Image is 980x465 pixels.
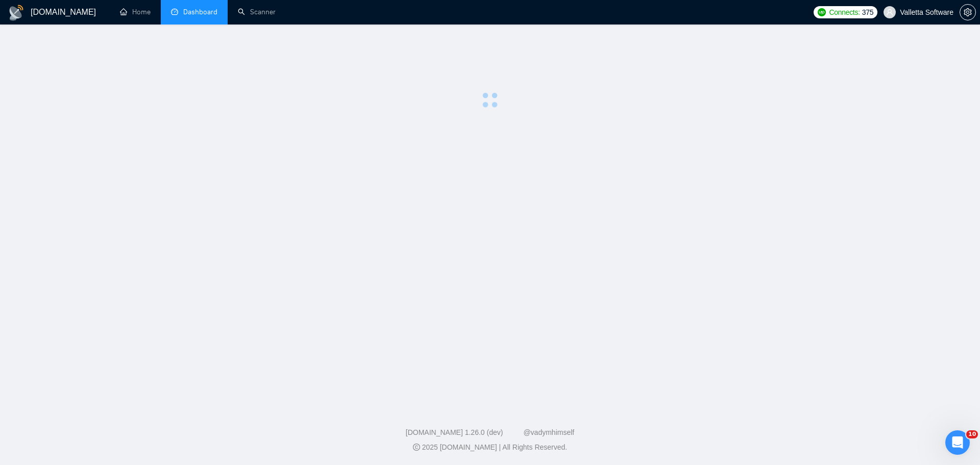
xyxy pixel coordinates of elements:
[183,8,217,16] span: Dashboard
[413,444,420,451] span: copyright
[238,8,276,16] a: searchScanner
[862,7,873,18] span: 375
[966,430,978,438] span: 10
[960,8,976,16] a: setting
[829,7,860,18] span: Connects:
[8,442,972,453] div: 2025 [DOMAIN_NAME] | All Rights Reserved.
[818,8,826,16] img: upwork-logo.png
[523,428,574,436] a: @vadymhimself
[960,4,976,20] button: setting
[945,430,970,455] iframe: Intercom live chat
[8,5,24,21] img: logo
[886,9,893,16] span: user
[120,8,151,16] a: homeHome
[171,8,178,15] span: dashboard
[406,428,503,436] a: [DOMAIN_NAME] 1.26.0 (dev)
